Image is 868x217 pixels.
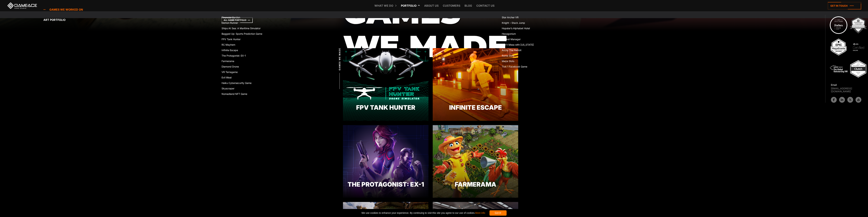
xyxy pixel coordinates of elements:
a: Rome Slots [500,53,780,58]
a: [EMAIL_ADDRESS][DOMAIN_NAME] [831,87,868,93]
img: 4 [849,38,868,56]
img: The protagonist ex 1 game preview [343,125,428,198]
a: Knight – Stack Jump [500,20,780,26]
a: Hopster’s Alphabet Hotel [500,26,780,31]
div: Farmerama [433,180,518,189]
a: Financial Garden [220,15,500,20]
a: Art portfolio [43,16,217,23]
a: Star Archer VR [500,15,780,20]
a: RC Mayhem [220,42,500,48]
a: Skyscraper [220,86,500,91]
a: Tick 1 Facebook Game [500,64,780,69]
a: Demon Runner [220,20,500,26]
a: Farmerama [220,58,500,64]
strong: Email [831,83,837,86]
span: We use cookies to enhance your experience. By continuing to visit this site you agree to our use ... [361,210,485,216]
a: More info [475,212,485,214]
div: Got it! [489,210,507,216]
a: Ships At Sea: A Maritime Simulator [220,26,500,31]
div: FPV Tank Hunter [343,103,428,112]
a: FPV Tank Hunter [220,37,500,42]
a: Haiku Cybersecurity Game [220,80,500,86]
a: Infinite Escape [220,48,500,53]
img: 3 [829,38,848,56]
a: Games we worked on [43,6,217,13]
img: Top ar vr development company gaming 2025 game ace [849,59,868,78]
a: Bagged Up: Sports Prediction Game [220,31,500,37]
img: 2 [849,16,868,35]
a: Nomadland NFT Game [220,91,500,97]
a: Hexagonium [500,31,780,37]
img: Farmerama case preview [433,125,518,198]
a: Cricket Manager [500,37,780,42]
a: The Protagonist: EX-1 [220,53,500,58]
a: Maya Slots [500,58,780,64]
a: VR Terragame [220,69,500,75]
a: Diamond Drone [220,64,500,69]
div: Infinite Escape [433,103,518,112]
a: Evil West [220,75,500,80]
a: Archy The Rabbit [500,48,780,53]
div: The Protagonist: EX-1 [343,180,428,189]
img: 5 [829,59,848,78]
a: All Game Portfolio [222,17,253,23]
a: Get in touch [828,2,861,9]
img: Technology council badge program ace 2025 game ace [829,16,848,35]
a: Don’t Mess with [US_STATE] [500,42,780,48]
